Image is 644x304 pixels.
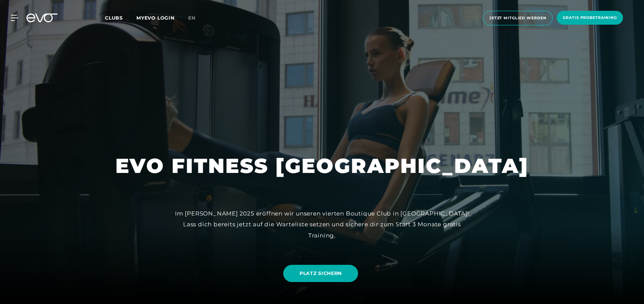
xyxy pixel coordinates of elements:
span: Clubs [105,15,123,21]
span: PLATZ SICHERN [299,270,342,277]
a: Gratis Probetraining [555,11,625,25]
a: Jetzt Mitglied werden [481,11,555,25]
h1: EVO FITNESS [GEOGRAPHIC_DATA] [115,153,529,179]
span: en [188,15,196,21]
a: en [188,14,204,22]
span: Gratis Probetraining [563,15,617,21]
span: Jetzt Mitglied werden [489,15,546,21]
a: Clubs [105,15,136,21]
div: Im [PERSON_NAME] 2025 eröffnen wir unseren vierten Boutique Club in [GEOGRAPHIC_DATA]! Lass dich ... [170,208,474,241]
a: MYEVO LOGIN [136,15,175,21]
a: PLATZ SICHERN [283,265,358,282]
